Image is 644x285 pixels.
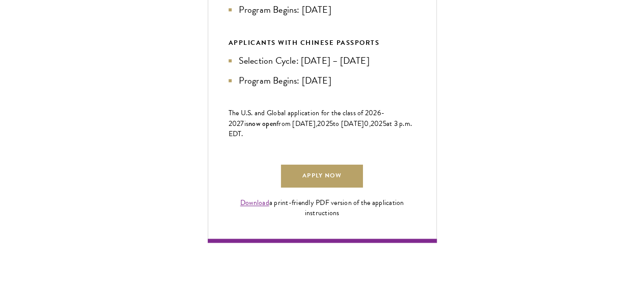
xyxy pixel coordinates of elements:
li: Program Begins: [DATE] [229,3,416,17]
span: 5 [383,118,386,129]
span: 6 [377,108,381,118]
span: 5 [329,118,333,129]
span: from [DATE], [276,118,317,129]
span: is [244,118,249,129]
span: 202 [317,118,329,129]
span: now open [248,118,276,128]
span: -202 [229,108,385,129]
a: Download [240,197,269,208]
span: 202 [371,118,383,129]
span: at 3 p.m. EDT. [229,118,412,139]
span: to [DATE] [333,118,364,129]
li: Selection Cycle: [DATE] – [DATE] [229,54,416,68]
div: a print-friendly PDF version of the application instructions [229,198,416,218]
span: 0 [364,118,369,129]
span: , [369,118,371,129]
a: Apply Now [281,165,362,188]
span: 7 [240,118,244,129]
span: The U.S. and Global application for the class of 202 [229,108,377,118]
li: Program Begins: [DATE] [229,73,416,88]
div: APPLICANTS WITH CHINESE PASSPORTS [229,37,416,48]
